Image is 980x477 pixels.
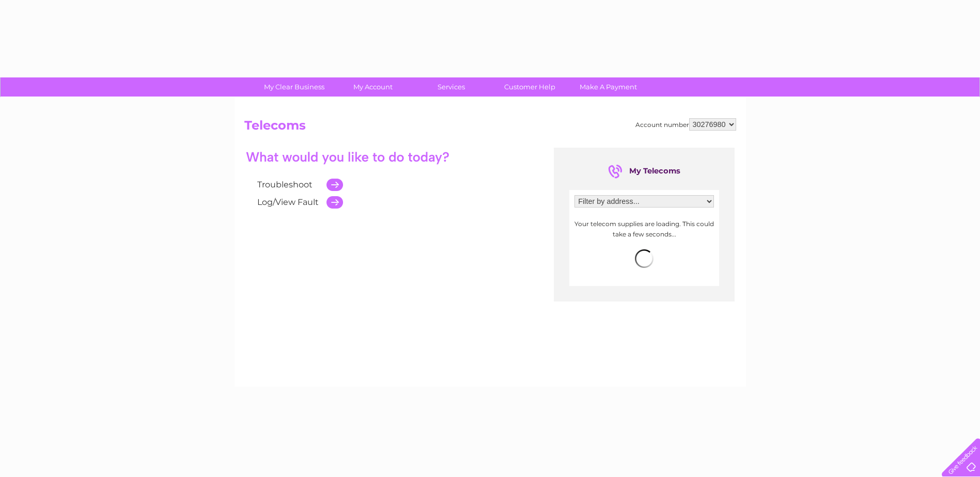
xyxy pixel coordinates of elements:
a: Customer Help [487,77,572,97]
a: My Account [330,77,415,97]
a: My Clear Business [252,77,337,97]
a: Services [409,77,494,97]
a: Troubleshoot [257,180,313,189]
div: My Telecoms [608,163,680,180]
a: Log/View Fault [257,197,319,207]
h2: Telecoms [244,118,736,138]
p: Your telecom supplies are loading. This could take a few seconds... [574,219,714,239]
div: Account number [635,118,736,131]
a: Make A Payment [566,77,651,97]
img: loading [635,249,654,268]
